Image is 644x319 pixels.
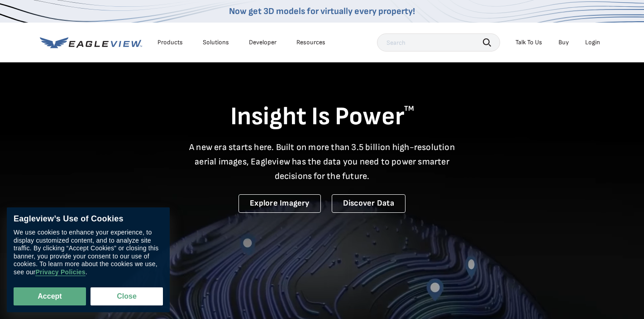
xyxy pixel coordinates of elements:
[332,194,405,213] a: Discover Data
[404,104,414,113] sup: TM
[203,38,229,47] div: Solutions
[35,268,85,276] a: Privacy Policies
[40,101,605,133] h1: Insight Is Power
[157,38,183,47] div: Products
[239,194,321,213] a: Explore Imagery
[515,38,542,47] div: Talk To Us
[14,229,163,276] div: We use cookies to enhance your experience, to display customized content, and to analyze site tra...
[184,140,461,183] p: A new era starts here. Built on more than 3.5 billion high-resolution aerial images, Eagleview ha...
[14,287,86,305] button: Accept
[377,33,500,52] input: Search
[249,38,277,47] a: Developer
[14,214,163,224] div: Eagleview’s Use of Cookies
[229,6,415,17] a: Now get 3D models for virtually every property!
[558,38,569,47] a: Buy
[296,38,325,47] div: Resources
[585,38,600,47] div: Login
[91,287,163,305] button: Close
